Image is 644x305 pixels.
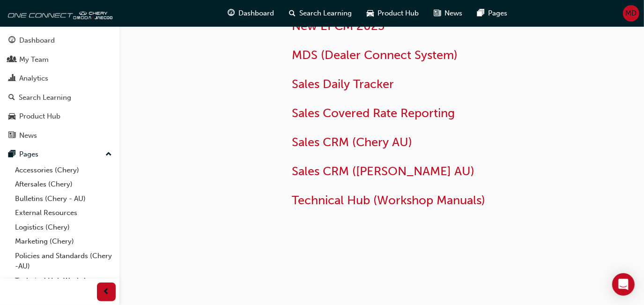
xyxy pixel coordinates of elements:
a: Technical Hub (Workshop Manuals) [292,193,485,208]
a: News [4,127,116,144]
button: DashboardMy TeamAnalyticsSearch LearningProduct HubNews [4,30,116,146]
a: Sales Daily Tracker [292,77,394,91]
div: Dashboard [19,35,55,46]
a: car-iconProduct Hub [360,4,427,23]
a: Sales Covered Rate Reporting [292,106,455,120]
span: up-icon [105,149,112,161]
div: Open Intercom Messenger [612,273,635,296]
span: pages-icon [478,7,485,19]
a: Technical Hub Workshop information [11,274,116,298]
span: Product Hub [378,8,419,19]
span: car-icon [8,112,15,121]
span: car-icon [367,7,374,19]
span: News [445,8,463,19]
a: Product Hub [4,108,116,125]
span: pages-icon [8,150,15,159]
div: News [19,130,37,141]
button: Pages [4,146,116,163]
a: Analytics [4,70,116,87]
a: pages-iconPages [470,4,515,23]
button: MD [623,5,639,22]
span: news-icon [8,132,15,140]
a: Sales CRM (Chery AU) [292,135,412,149]
div: Analytics [19,73,48,84]
span: Pages [489,8,508,19]
span: search-icon [289,7,296,19]
span: search-icon [8,94,15,102]
a: Logistics (Chery) [11,220,116,235]
img: oneconnect [5,4,112,22]
a: MDS (Dealer Connect System) [292,48,458,62]
span: people-icon [8,56,15,64]
span: guage-icon [228,7,235,19]
div: Pages [19,149,38,160]
a: Aftersales (Chery) [11,177,116,192]
a: guage-iconDashboard [221,4,282,23]
div: Product Hub [19,111,60,122]
a: External Resources [11,206,116,220]
span: prev-icon [103,286,110,298]
div: My Team [19,54,49,65]
a: Marketing (Chery) [11,234,116,249]
div: Search Learning [19,92,71,103]
a: news-iconNews [427,4,470,23]
a: Bulletins (Chery - AU) [11,192,116,206]
span: Search Learning [300,8,352,19]
a: Dashboard [4,32,116,49]
span: guage-icon [8,37,15,45]
a: Search Learning [4,89,116,106]
span: chart-icon [8,74,15,83]
a: My Team [4,51,116,68]
span: MD [626,8,637,19]
a: search-iconSearch Learning [282,4,360,23]
a: Accessories (Chery) [11,163,116,178]
span: Dashboard [239,8,274,19]
span: news-icon [434,7,441,19]
a: Sales CRM ([PERSON_NAME] AU) [292,164,474,179]
a: Policies and Standards (Chery -AU) [11,249,116,274]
